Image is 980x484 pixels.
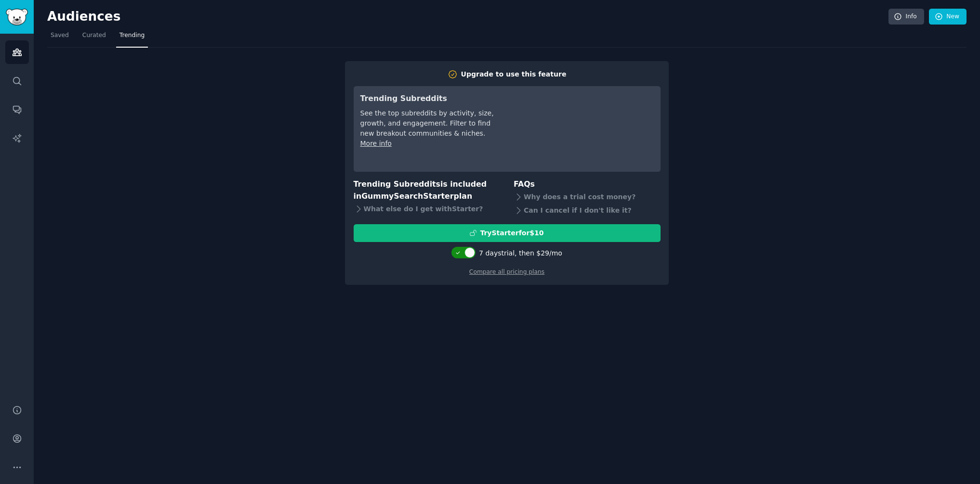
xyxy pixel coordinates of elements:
[354,202,501,216] div: What else do I get with Starter ?
[514,204,661,217] div: Can I cancel if I don't like it?
[82,31,106,40] span: Curated
[6,9,28,25] img: GummySearch logo
[360,140,392,147] a: More info
[79,28,109,48] a: Curated
[929,9,967,25] a: New
[119,31,145,40] span: Trending
[47,9,888,25] h2: Audiences
[509,93,654,165] iframe: YouTube video player
[469,268,544,275] a: Compare all pricing plans
[479,248,562,258] div: 7 days trial, then $ 29 /mo
[514,191,661,204] div: Why does a trial cost money?
[461,69,567,79] div: Upgrade to use this feature
[360,93,496,105] h3: Trending Subreddits
[116,28,148,48] a: Trending
[888,9,924,25] a: Info
[47,28,72,48] a: Saved
[480,228,543,238] div: Try Starter for $10
[514,178,661,191] h3: FAQs
[360,108,496,139] div: See the top subreddits by activity, size, growth, and engagement. Filter to find new breakout com...
[354,178,501,202] h3: Trending Subreddits is included in plan
[51,31,69,40] span: Saved
[354,224,661,242] button: TryStarterfor$10
[361,191,453,201] span: GummySearch Starter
